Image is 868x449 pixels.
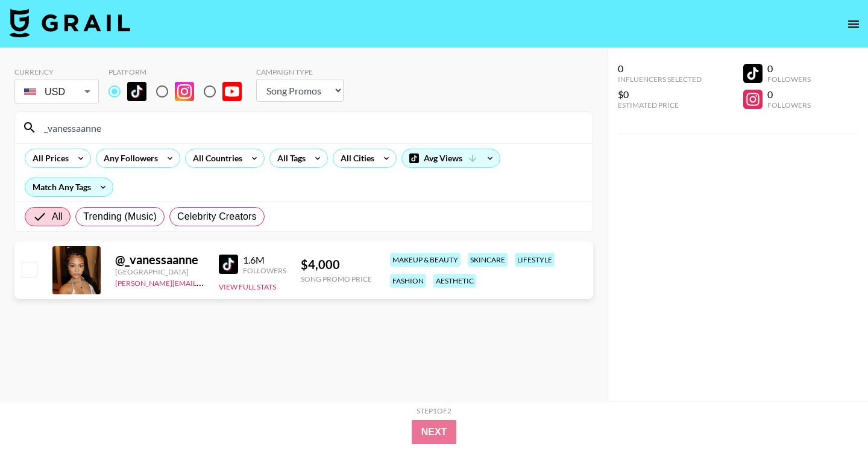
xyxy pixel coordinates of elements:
[618,63,702,75] div: 0
[115,252,204,267] div: @ _vanessaanne
[96,149,160,167] div: Any Followers
[83,209,157,224] span: Trending (Music)
[808,389,854,435] iframe: Drift Widget Chat Controller
[515,253,555,267] div: lifestyle
[108,67,251,76] div: Platform
[301,257,372,272] div: $ 4,000
[127,82,146,101] img: TikTok
[17,81,96,102] div: USD
[618,75,702,84] div: Influencers Selected
[390,274,426,288] div: fashion
[219,255,238,274] img: TikTok
[402,149,500,167] div: Avg Views
[115,276,294,288] a: [PERSON_NAME][EMAIL_ADDRESS][DOMAIN_NAME]
[767,63,811,75] div: 0
[52,209,63,224] span: All
[175,82,194,101] img: Instagram
[243,254,286,266] div: 1.6M
[177,209,257,224] span: Celebrity Creators
[333,149,377,167] div: All Cities
[767,101,811,110] div: Followers
[618,88,702,101] div: $0
[186,149,245,167] div: All Countries
[767,88,811,101] div: 0
[468,253,508,267] div: skincare
[115,267,204,276] div: [GEOGRAPHIC_DATA]
[37,118,585,137] input: Search by User Name
[767,75,811,84] div: Followers
[618,101,702,110] div: Estimated Price
[390,253,461,267] div: makeup & beauty
[10,8,130,37] img: Grail Talent
[841,12,866,36] button: open drawer
[14,67,99,76] div: Currency
[243,266,286,275] div: Followers
[270,149,308,167] div: All Tags
[417,406,451,415] div: Step 1 of 2
[25,149,71,167] div: All Prices
[433,274,476,288] div: aesthetic
[301,274,372,283] div: Song Promo Price
[222,82,242,101] img: YouTube
[219,282,276,291] button: View Full Stats
[25,178,113,196] div: Match Any Tags
[256,67,344,76] div: Campaign Type
[412,420,457,444] button: Next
